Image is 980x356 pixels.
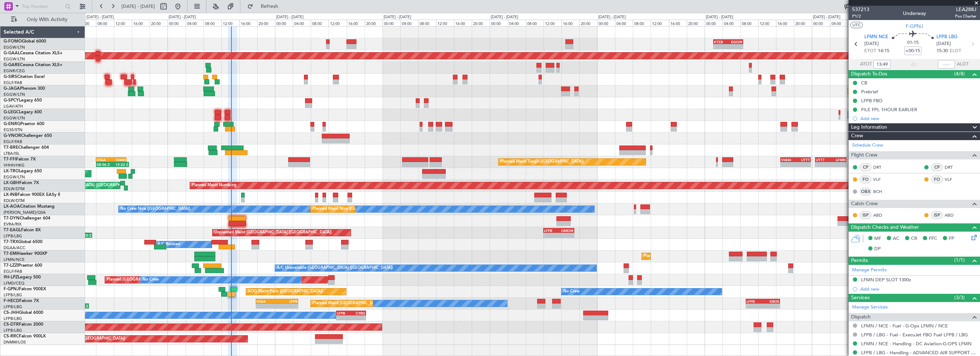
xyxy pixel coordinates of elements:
div: - [544,233,559,237]
a: LX-GBHFalcon 7X [4,181,39,185]
span: G-LEGC [4,110,19,114]
div: [DATE] - [DATE] [276,14,304,20]
span: CS-RRC [4,334,19,338]
span: ELDT [950,48,961,55]
div: 20:00 [794,20,812,26]
div: LFPB [544,228,559,233]
span: (1/1) [954,256,965,264]
a: 9H-LPZLegacy 500 [4,275,41,280]
div: - [831,162,846,167]
div: LFPB FBO [861,98,882,104]
span: P1/2 [852,13,869,19]
div: Planned Maint Nice ([GEOGRAPHIC_DATA]) [312,204,392,214]
span: Permits [851,257,868,265]
a: VLF [945,176,961,183]
a: LX-TROLegacy 650 [4,169,42,173]
span: (3/3) [954,294,965,301]
a: LFPB/LBG [4,328,22,333]
a: EGGW/LTN [4,174,25,180]
div: 08:00 [311,20,329,26]
div: [DATE] - [DATE] [169,14,196,20]
div: - [337,316,351,320]
a: G-SPCYLegacy 650 [4,98,42,103]
div: KTEB [714,40,728,44]
a: LGAV/ATH [4,104,23,109]
div: 20:00 [579,20,597,26]
div: Planned Maint Tianjin ([GEOGRAPHIC_DATA]) [500,157,584,167]
div: CYBG [351,311,365,315]
div: [DATE] - [DATE] [706,14,733,20]
div: 04:00 [508,20,526,26]
span: Services [851,294,870,302]
div: LFPB [337,311,351,315]
a: EGGW/LTN [4,45,25,50]
div: 04:00 [186,20,204,26]
span: 15:30 [936,48,948,55]
a: [PERSON_NAME]/QSA [4,210,46,215]
div: 20:00 [150,20,167,26]
span: DP [874,246,881,253]
a: T7-TRXGlobal 6500 [4,240,42,244]
a: LFPB/LBG [4,316,22,321]
div: 16:00 [669,20,687,26]
span: T7-DYN [4,216,20,221]
a: G-FOMOGlobal 6000 [4,39,46,44]
a: EGLF/FAB [4,269,22,274]
span: [DATE] [936,40,951,48]
div: CP [931,163,943,171]
div: FO [931,175,943,183]
span: 537213 [852,6,869,13]
span: G-FOMO [4,39,22,44]
span: CS-DTR [4,322,19,327]
span: FFC [929,235,937,242]
a: LTBA/ISL [4,151,20,156]
div: 12:00 [651,20,669,26]
div: KBOS [763,299,779,303]
a: ABD [945,212,961,218]
span: Dispatch Checks and Weather [851,223,919,232]
span: F-HECD [4,299,19,303]
div: No Crew Nice ([GEOGRAPHIC_DATA]) [120,204,190,214]
div: No Crew [563,286,580,297]
a: ABD [873,212,889,218]
button: Only With Activity [8,14,77,25]
a: LFPB/LBG [4,292,22,298]
div: ISP [860,211,871,219]
div: UTAA [96,158,111,162]
span: Pos Charter [955,13,976,19]
div: VHHH [781,158,796,162]
a: T7-BREChallenger 604 [4,145,49,150]
a: LFPB / LBG - Fuel - ExecuJet FBO Fuel LFPB / LBG [861,332,968,338]
span: G-SIRS [4,75,17,79]
input: --:-- [938,60,955,69]
span: G-SPCY [4,98,19,103]
span: FP [949,235,954,242]
div: 08:00 [740,20,758,26]
span: 9H-LPZ [4,275,18,280]
a: Schedule Crew [852,142,883,149]
div: 08:00 [96,20,114,26]
span: T7-EAGL [4,228,21,232]
div: 08:00 [526,20,544,26]
div: 16:00 [776,20,794,26]
a: LFMN / NCE - Handling - DC Aviation-G-OPS LFMN [861,341,971,347]
span: T7-FFI [4,157,16,162]
span: MF [874,235,881,242]
div: 20:00 [687,20,705,26]
div: [DATE] - [DATE] [598,14,626,20]
div: 20:00 [365,20,382,26]
span: T7-EMI [4,252,17,256]
div: Unplanned Maint [GEOGRAPHIC_DATA] ([GEOGRAPHIC_DATA]) [214,227,332,238]
div: 08:00 [418,20,436,26]
button: UTC [850,22,863,28]
a: CS-DTRFalcon 2000 [4,322,43,327]
div: - [728,44,742,49]
a: CS-RRCFalcon 900LX [4,334,46,338]
a: G-ENRGPraetor 600 [4,122,44,126]
span: ALDT [957,61,969,68]
a: Manage Permits [852,267,887,274]
div: 15:22 Z [112,162,128,167]
span: G-ENRG [4,122,20,126]
span: LEA288J [955,6,976,13]
a: DNMM/LOS [4,340,26,345]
